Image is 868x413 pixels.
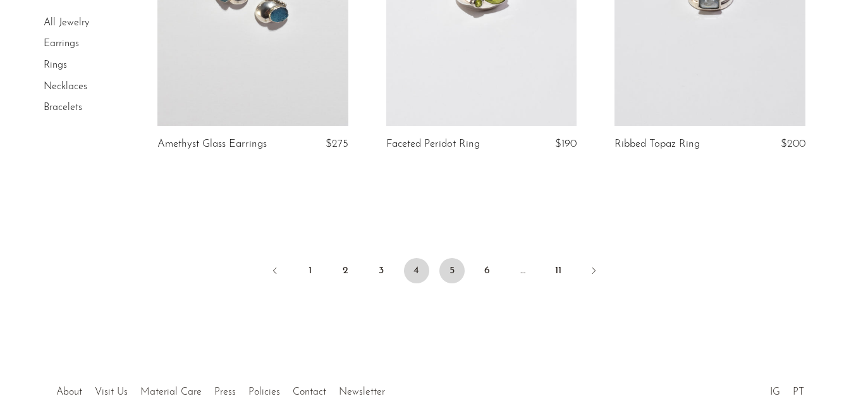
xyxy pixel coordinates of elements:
[298,258,323,283] a: 1
[614,139,700,150] a: Ribbed Topaz Ring
[404,258,429,283] span: 4
[770,387,780,397] a: IG
[510,258,535,283] span: …
[386,139,480,150] a: Faceted Peridot Ring
[95,387,128,397] a: Visit Us
[44,39,79,49] a: Earrings
[764,377,810,401] ul: Social Medias
[546,258,571,283] a: 11
[781,139,805,149] span: $200
[793,387,804,397] a: PT
[140,387,202,397] a: Material Care
[555,139,577,149] span: $190
[248,387,280,397] a: Policies
[326,139,348,149] span: $275
[56,387,82,397] a: About
[581,258,606,286] a: Next
[157,139,267,150] a: Amethyst Glass Earrings
[333,258,358,283] a: 2
[44,60,67,70] a: Rings
[44,82,87,92] a: Necklaces
[293,387,326,397] a: Contact
[475,258,500,283] a: 6
[369,258,394,283] a: 3
[50,377,391,401] ul: Quick links
[214,387,236,397] a: Press
[439,258,465,283] a: 5
[262,258,288,286] a: Previous
[44,18,89,28] a: All Jewelry
[44,102,82,113] a: Bracelets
